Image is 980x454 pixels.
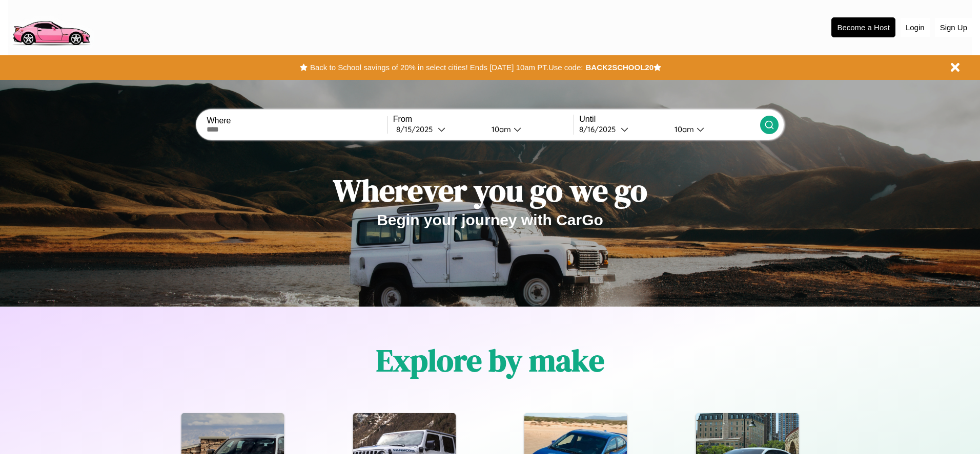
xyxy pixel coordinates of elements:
div: 10am [669,124,697,134]
div: 8 / 16 / 2025 [579,124,621,134]
div: 8 / 15 / 2025 [396,124,438,134]
button: Login [901,18,930,37]
button: Become a Host [831,17,895,37]
label: From [393,115,574,124]
button: 8/15/2025 [393,124,483,135]
button: 10am [666,124,760,135]
label: Until [579,115,760,124]
b: BACK2SCHOOL20 [585,63,654,72]
button: Back to School savings of 20% in select cities! Ends [DATE] 10am PT.Use code: [308,60,585,75]
img: logo [8,5,94,48]
label: Where [207,116,387,125]
div: 10am [486,124,514,134]
button: Sign Up [935,18,972,37]
button: 10am [483,124,574,135]
h1: Explore by make [376,339,604,381]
